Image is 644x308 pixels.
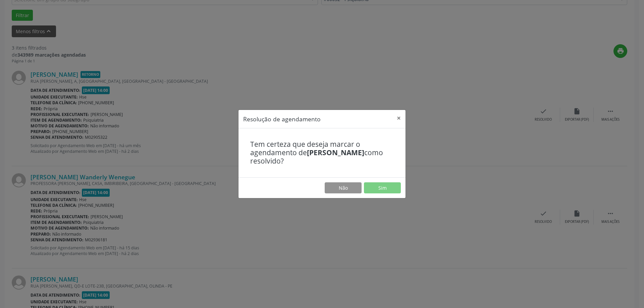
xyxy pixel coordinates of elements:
[392,110,406,126] button: Close
[307,148,364,157] b: [PERSON_NAME]
[250,140,394,166] h4: Tem certeza que deseja marcar o agendamento de como resolvido?
[325,182,362,194] button: Não
[364,182,401,194] button: Sim
[243,115,321,123] h5: Resolução de agendamento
